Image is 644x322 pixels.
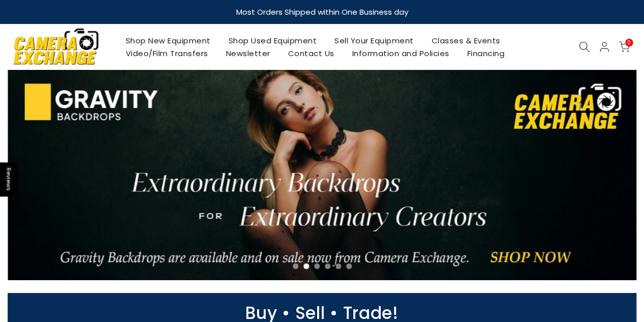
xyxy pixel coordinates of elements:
a: Newsletter [217,47,279,60]
li: Page dot 6 [346,263,352,269]
li: Page dot 2 [303,263,309,269]
a: Shop New Equipment [117,34,219,47]
a: Sell Your Equipment [326,34,423,47]
span: 0 [625,39,633,46]
li: Page dot 3 [314,263,320,269]
a: Classes & Events [423,34,509,47]
a: 0 [619,41,630,53]
a: Financing [458,47,514,60]
p: Buy • Sell • Trade! [3,308,641,318]
a: Video/Film Transfers [117,47,217,60]
li: Page dot 5 [335,263,341,269]
strong: Most Orders Shipped within One Business day [236,7,408,17]
li: Page dot 1 [293,263,298,269]
li: Page dot 4 [325,263,330,269]
a: Information and Policies [343,47,458,60]
a: Contact Us [279,47,343,60]
a: Shop Used Equipment [219,34,326,47]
